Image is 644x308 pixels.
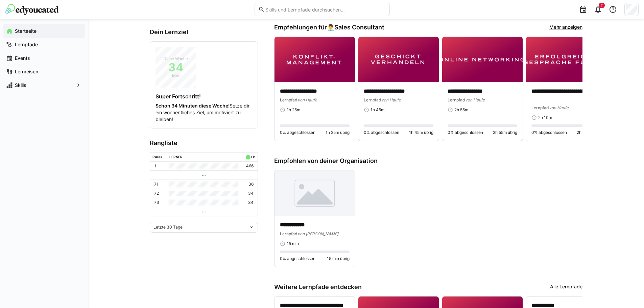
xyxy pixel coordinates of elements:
h4: Super Fortschritt! [156,93,252,100]
span: 15 min [287,241,299,246]
span: 0% abgeschlossen [531,130,567,135]
span: 2h 55m [454,107,468,113]
span: von Haufe [549,105,569,110]
span: Letzte 30 Tage [153,224,183,230]
span: Sales Consultant [334,24,384,31]
span: 0% abgeschlossen [280,256,315,261]
span: 1h 25m übrig [326,130,350,135]
p: Setze dir ein wöchentliches Ziel, um motiviert zu bleiben! [156,102,252,123]
img: image [358,37,439,82]
span: 15 min übrig [327,256,350,261]
h3: Dein Lernziel [150,28,258,36]
input: Skills und Lernpfade durchsuchen… [265,6,386,13]
span: 0% abgeschlossen [280,130,315,135]
img: image [526,37,606,82]
span: Lernpfad [364,97,381,102]
h3: Rangliste [150,139,258,147]
span: Lernpfad [448,97,465,102]
h3: Empfohlen von deiner Organisation [274,157,582,165]
img: image [275,37,355,82]
div: LP [251,155,255,159]
p: 466 [246,163,254,169]
p: 71 [154,182,159,187]
strong: Schon 34 Minuten diese Woche! [156,103,230,109]
p: 34 [248,200,254,205]
span: 2h 10m [538,115,552,120]
p: 34 [248,191,254,196]
span: 1h 45m [371,107,384,113]
a: Mehr anzeigen [549,24,582,31]
span: 2h 55m übrig [493,130,517,135]
div: 👨‍💼 [327,24,384,31]
span: 2h 10m übrig [577,130,601,135]
span: 1h 45m übrig [409,130,433,135]
span: Lernpfad [280,97,297,102]
img: image [275,170,355,216]
a: Alle Lernpfade [550,283,582,291]
span: Lernpfad [280,231,297,236]
p: 73 [154,200,159,205]
p: 72 [154,191,159,196]
span: 0% abgeschlossen [448,130,483,135]
h3: Empfehlungen für [274,24,384,31]
span: Lernpfad [531,105,549,110]
span: von Haufe [381,97,401,102]
p: 36 [248,182,254,187]
img: image [442,37,523,82]
span: 0% abgeschlossen [364,130,399,135]
span: von Haufe [465,97,485,102]
span: 7 [601,3,603,7]
span: von [PERSON_NAME] [297,231,338,236]
span: 1h 25m [287,107,300,113]
p: 1 [154,163,156,169]
div: Rang [152,155,162,159]
span: von Haufe [297,97,317,102]
h3: Weitere Lernpfade entdecken [274,283,362,291]
div: Lerner [169,155,183,159]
